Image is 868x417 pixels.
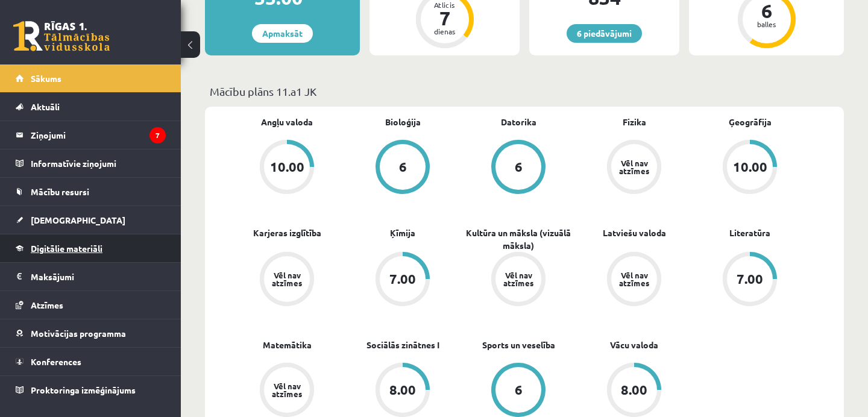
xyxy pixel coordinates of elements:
[389,383,416,397] div: 8.00
[253,227,321,239] a: Karjeras izglītība
[263,339,312,351] a: Matemātika
[16,121,166,149] a: Ziņojumi7
[31,356,81,367] span: Konferences
[427,28,463,35] div: dienas
[749,20,785,28] div: balles
[31,263,166,290] legend: Maksājumi
[692,252,808,309] a: 7.00
[515,383,523,397] div: 6
[16,93,166,121] a: Aktuāli
[270,382,304,398] div: Vēl nav atzīmes
[461,140,576,196] a: 6
[729,227,770,239] a: Literatūra
[31,101,60,112] span: Aktuāli
[270,160,304,174] div: 10.00
[16,206,166,234] a: [DEMOGRAPHIC_DATA]
[427,8,463,28] div: 7
[31,215,125,225] span: [DEMOGRAPHIC_DATA]
[229,140,345,196] a: 10.00
[603,227,666,239] a: Latviešu valoda
[16,376,166,404] a: Proktoringa izmēģinājums
[31,73,61,84] span: Sākums
[16,291,166,319] a: Atzīmes
[345,140,461,196] a: 6
[461,227,576,252] a: Kultūra un māksla (vizuālā māksla)
[31,384,136,395] span: Proktoringa izmēģinājums
[502,271,535,287] div: Vēl nav atzīmes
[16,263,166,290] a: Maksājumi
[621,383,647,397] div: 8.00
[366,339,439,351] a: Sociālās zinātnes I
[576,140,692,196] a: Vēl nav atzīmes
[345,252,461,309] a: 7.00
[737,272,763,286] div: 7.00
[390,227,415,239] a: Ķīmija
[31,299,63,310] span: Atzīmes
[16,319,166,347] a: Motivācijas programma
[270,271,304,287] div: Vēl nav atzīmes
[623,116,646,128] a: Fizika
[31,186,89,197] span: Mācību resursi
[399,160,407,174] div: 6
[733,160,767,174] div: 10.00
[16,64,166,92] a: Sākums
[515,160,523,174] div: 6
[252,24,313,43] a: Apmaksāt
[567,24,642,43] a: 6 piedāvājumi
[31,328,126,339] span: Motivācijas programma
[610,339,658,351] a: Vācu valoda
[389,272,416,286] div: 7.00
[31,243,102,254] span: Digitālie materiāli
[16,348,166,375] a: Konferences
[461,252,576,309] a: Vēl nav atzīmes
[229,252,345,309] a: Vēl nav atzīmes
[482,339,555,351] a: Sports un veselība
[385,116,421,128] a: Bioloģija
[692,140,808,196] a: 10.00
[617,159,651,175] div: Vēl nav atzīmes
[149,127,166,143] i: 7
[16,234,166,262] a: Digitālie materiāli
[261,116,313,128] a: Angļu valoda
[31,121,166,149] legend: Ziņojumi
[427,1,463,8] div: Atlicis
[729,116,772,128] a: Ģeogrāfija
[16,178,166,205] a: Mācību resursi
[210,83,839,99] p: Mācību plāns 11.a1 JK
[16,149,166,177] a: Informatīvie ziņojumi
[576,252,692,309] a: Vēl nav atzīmes
[617,271,651,287] div: Vēl nav atzīmes
[31,149,166,177] legend: Informatīvie ziņojumi
[749,1,785,20] div: 6
[13,21,110,51] a: Rīgas 1. Tālmācības vidusskola
[501,116,536,128] a: Datorika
